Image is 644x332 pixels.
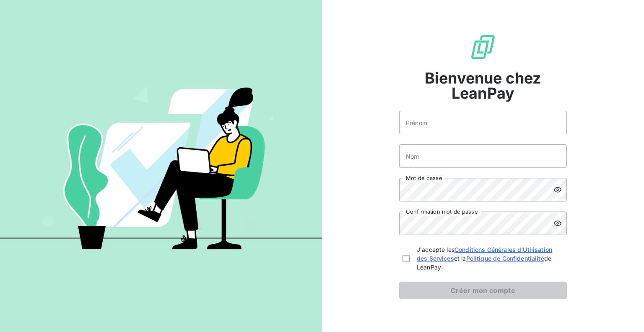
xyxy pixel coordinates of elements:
span: J'accepte les et la de LeanPay [417,245,563,272]
a: Conditions Générales d'Utilisation des Services [417,246,552,262]
button: Créer mon compte [399,282,567,299]
input: placeholder [399,144,567,168]
input: placeholder [399,111,567,134]
a: Politique de Confidentialité [466,255,544,262]
img: logo sigle [470,34,496,60]
span: Bienvenue chez LeanPay [399,71,567,101]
